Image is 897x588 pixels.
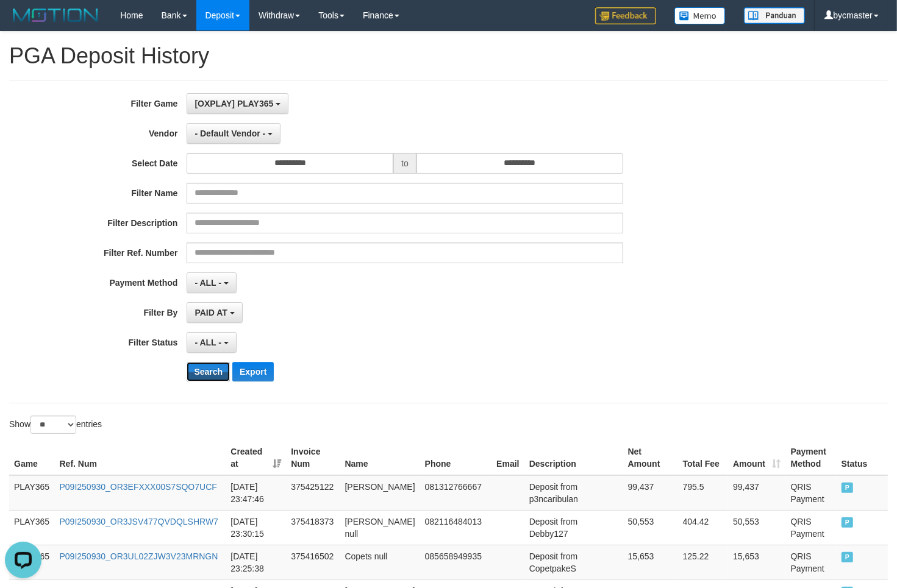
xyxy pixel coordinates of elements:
[187,123,281,144] button: - Default Vendor -
[786,475,837,511] td: QRIS Payment
[678,545,729,579] td: 125.22
[286,475,340,511] td: 375425122
[678,441,729,475] th: Total Fee
[340,475,420,511] td: [PERSON_NAME]
[60,551,218,561] a: P09I250930_OR3UL02ZJW3V23MRNGN
[524,441,623,475] th: Description
[623,545,678,579] td: 15,653
[286,545,340,579] td: 375416502
[60,517,218,526] a: P09I250930_OR3JSV477QVDQLSHRW7
[195,278,221,288] span: - ALL -
[9,416,102,434] label: Show entries
[623,441,678,475] th: Net Amount
[420,475,492,511] td: 081312766667
[420,441,492,475] th: Phone
[340,545,420,579] td: Copets null
[623,510,678,545] td: 50,553
[232,362,274,381] button: Export
[226,510,286,545] td: [DATE] 23:30:15
[420,510,492,545] td: 082116484013
[9,44,888,68] h1: PGA Deposit History
[786,545,837,579] td: QRIS Payment
[226,441,286,475] th: Created at: activate to sort column ascending
[744,7,805,24] img: panduan.png
[678,510,729,545] td: 404.42
[187,93,288,114] button: [OXPLAY] PLAY365
[524,475,623,511] td: Deposit from p3ncaribulan
[195,308,227,317] span: PAID AT
[340,510,420,545] td: [PERSON_NAME] null
[623,475,678,511] td: 99,437
[9,475,55,511] td: PLAY365
[55,441,226,475] th: Ref. Num
[491,441,524,475] th: Email
[187,332,236,353] button: - ALL -
[842,552,854,562] span: PAID
[9,6,102,24] img: MOTION_logo.png
[187,302,242,323] button: PAID AT
[420,545,492,579] td: 085658949935
[226,475,286,511] td: [DATE] 23:47:46
[678,475,729,511] td: 795.5
[595,7,656,24] img: Feedback.jpg
[187,272,236,293] button: - ALL -
[728,475,785,511] td: 99,437
[30,416,76,434] select: Showentries
[786,441,837,475] th: Payment Method
[786,510,837,545] td: QRIS Payment
[728,510,785,545] td: 50,553
[187,362,230,381] button: Search
[674,7,726,24] img: Button%20Memo.svg
[842,483,854,493] span: PAID
[286,510,340,545] td: 375418373
[195,338,221,347] span: - ALL -
[393,153,416,174] span: to
[837,441,888,475] th: Status
[524,510,623,545] td: Deposit from Debby127
[728,545,785,579] td: 15,653
[9,441,55,475] th: Game
[340,441,420,475] th: Name
[195,129,265,138] span: - Default Vendor -
[5,5,41,41] button: Open LiveChat chat widget
[60,482,217,492] a: P09I250930_OR3EFXXX00S7SQO7UCF
[226,545,286,579] td: [DATE] 23:25:38
[842,517,854,528] span: PAID
[524,545,623,579] td: Deposit from CopetpakeS
[728,441,785,475] th: Amount: activate to sort column ascending
[195,99,273,108] span: [OXPLAY] PLAY365
[9,510,55,545] td: PLAY365
[286,441,340,475] th: Invoice Num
